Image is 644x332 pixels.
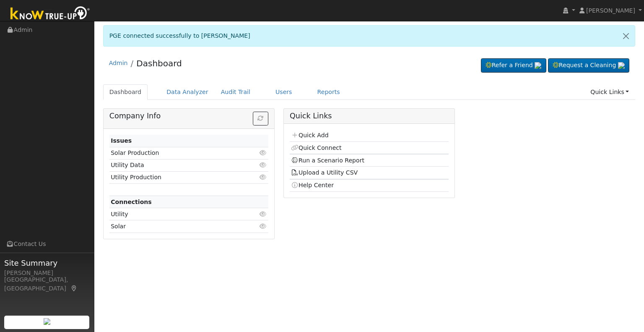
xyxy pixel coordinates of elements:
a: Map [70,285,78,292]
a: Admin [109,60,128,66]
a: Help Center [291,182,334,188]
a: Run a Scenario Report [291,157,364,164]
i: Click to view [260,174,267,180]
strong: Issues [111,137,132,144]
h5: Quick Links [290,112,449,120]
td: Solar Production [109,147,243,159]
a: Data Analyzer [160,84,215,100]
a: Request a Cleaning [548,58,629,73]
a: Dashboard [103,84,148,100]
a: Reports [311,84,346,100]
td: Solar [109,220,243,233]
a: Quick Links [584,84,635,100]
a: Quick Add [291,132,328,139]
div: [PERSON_NAME] [4,269,90,277]
strong: Connections [111,199,152,205]
a: Dashboard [136,58,182,68]
span: Site Summary [4,257,90,269]
img: retrieve [535,62,541,69]
span: [PERSON_NAME] [586,7,635,14]
a: Users [269,84,299,100]
i: Click to view [260,211,267,217]
img: retrieve [618,62,625,69]
a: Audit Trail [215,84,257,100]
i: Click to view [260,162,267,168]
img: Know True-Up [6,5,94,24]
img: retrieve [44,318,50,325]
i: Click to view [260,223,267,229]
a: Upload a Utility CSV [291,169,358,176]
a: Quick Connect [291,144,341,151]
td: Utility Production [109,171,243,183]
td: Utility Data [109,159,243,171]
h5: Company Info [109,112,268,120]
i: Click to view [260,150,267,156]
a: Refer a Friend [481,58,546,73]
td: Utility [109,208,243,220]
a: Close [617,26,635,46]
div: PGE connected successfully to [PERSON_NAME] [103,25,636,47]
div: [GEOGRAPHIC_DATA], [GEOGRAPHIC_DATA] [4,275,90,293]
